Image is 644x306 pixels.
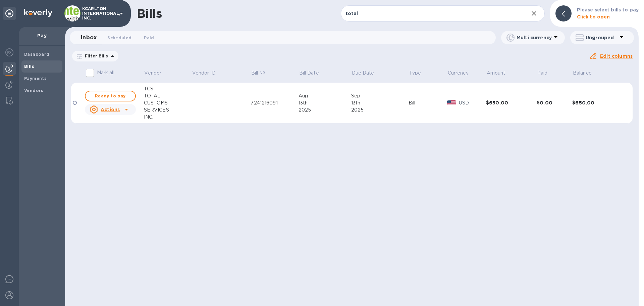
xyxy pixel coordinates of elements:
[487,70,514,77] span: Amount
[107,34,131,41] span: Scheduled
[517,34,552,41] p: Multi currency
[448,70,469,77] p: Currency
[351,106,409,114] div: 2025
[487,70,505,77] p: Amount
[251,70,265,77] p: Bill №
[81,33,97,42] span: Inbox
[572,99,623,106] div: $650.00
[24,76,47,81] b: Payments
[144,92,192,99] div: TOTAL
[3,7,16,20] div: Unpin categories
[351,92,409,99] div: Sep
[24,32,60,39] p: Pay
[573,70,592,77] p: Balance
[251,70,274,77] span: Bill №
[5,48,13,56] img: Foreign exchange
[299,106,351,114] div: 2025
[577,14,610,19] b: Click to open
[352,70,374,77] p: Due Date
[409,70,430,77] span: Type
[299,70,319,77] p: Bill Date
[144,106,192,114] div: SERVICES
[447,100,456,105] img: USD
[144,34,154,41] span: Paid
[144,99,192,106] div: CUSTOMS
[537,70,556,77] span: Paid
[299,92,351,99] div: Aug
[144,85,192,92] div: TCS
[537,70,548,77] p: Paid
[24,9,52,17] img: Logo
[577,7,639,12] b: Please select bills to pay
[144,70,170,77] span: Vendor
[82,53,108,59] p: Filter Bills
[144,70,161,77] p: Vendor
[251,99,298,106] div: 7241216091
[82,6,116,20] p: KCARLTON INTERNATIONAL, INC.
[409,99,447,106] div: Bill
[24,88,44,93] b: Vendors
[573,70,600,77] span: Balance
[97,69,114,76] p: Mark all
[537,99,572,106] div: $0.00
[24,64,34,69] b: Bills
[91,92,130,100] span: Ready to pay
[352,70,383,77] span: Due Date
[299,70,328,77] span: Bill Date
[192,70,216,77] p: Vendor ID
[351,99,409,106] div: 13th
[85,91,136,101] button: Ready to pay
[600,53,633,59] u: Edit columns
[299,99,351,106] div: 13th
[409,70,421,77] p: Type
[192,70,224,77] span: Vendor ID
[486,99,537,106] div: $650.00
[24,52,50,57] b: Dashboard
[586,34,618,41] p: Ungrouped
[144,114,192,121] div: INC.
[137,6,162,20] h1: Bills
[459,99,486,106] p: USD
[101,107,120,112] u: Actions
